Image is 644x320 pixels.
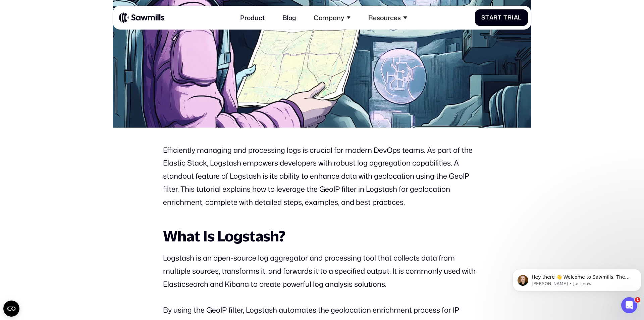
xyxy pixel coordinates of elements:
[512,14,514,21] span: i
[163,144,481,209] p: Efficiently managing and processing logs is crucial for modern DevOps teams. As part of the Elast...
[3,301,19,317] button: Open CMP widget
[309,9,355,26] div: Company
[507,14,512,21] span: r
[498,14,502,21] span: t
[493,14,498,21] span: r
[314,14,344,21] div: Company
[368,14,401,21] div: Resources
[503,14,507,21] span: T
[364,9,412,26] div: Resources
[514,14,518,21] span: a
[163,252,481,291] p: Logstash is an open-source log aggregator and processing tool that collects data from multiple so...
[22,19,120,52] span: Hey there 👋 Welcome to Sawmills. The smart telemetry management platform that solves cost, qualit...
[22,26,123,32] p: Message from Winston, sent Just now
[481,14,485,21] span: S
[635,297,640,303] span: 1
[510,255,644,302] iframe: Intercom notifications message
[485,14,489,21] span: t
[621,297,637,313] iframe: Intercom live chat
[518,14,522,21] span: l
[475,9,528,26] a: StartTrial
[277,9,301,26] a: Blog
[235,9,270,26] a: Product
[163,227,285,244] strong: What Is Logstash?
[489,14,494,21] span: a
